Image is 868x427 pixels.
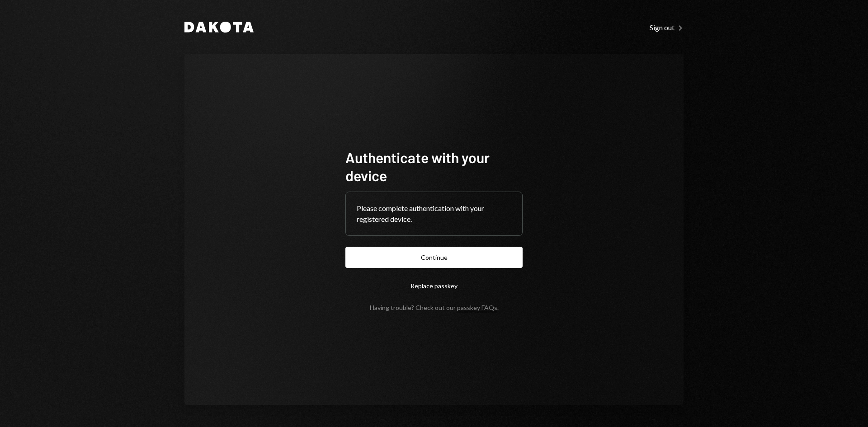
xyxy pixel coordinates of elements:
[370,304,499,311] div: Having trouble? Check out our .
[357,203,511,225] div: Please complete authentication with your registered device.
[457,304,497,312] a: passkey FAQs
[345,275,523,296] button: Replace passkey
[345,247,523,268] button: Continue
[650,23,684,32] div: Sign out
[650,22,684,32] a: Sign out
[345,148,523,184] h1: Authenticate with your device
